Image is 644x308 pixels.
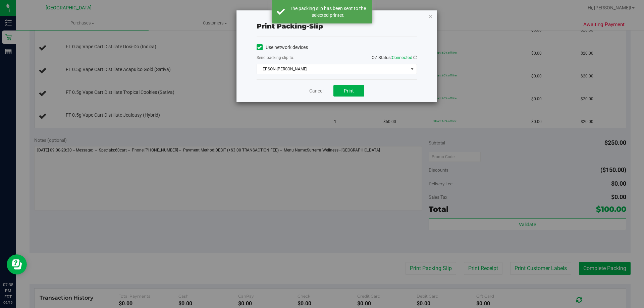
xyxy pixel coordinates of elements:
[7,254,27,274] iframe: Resource center
[257,55,294,61] label: Send packing-slip to:
[408,64,416,74] span: select
[309,87,323,95] a: Cancel
[333,85,364,97] button: Print
[257,22,323,30] span: Print packing-slip
[392,55,412,60] span: Connected
[288,5,367,18] div: The packing slip has been sent to the selected printer.
[372,55,417,60] span: QZ Status:
[257,64,408,74] span: EPSON-[PERSON_NAME]
[257,44,308,51] label: Use network devices
[344,88,354,94] span: Print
